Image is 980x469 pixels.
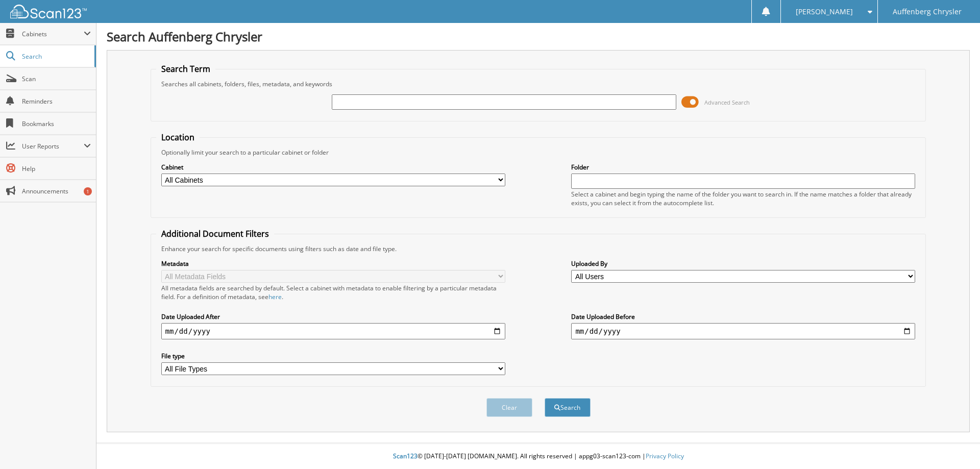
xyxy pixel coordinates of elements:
span: Scan123 [393,452,418,460]
span: Reminders [22,97,91,106]
img: scan123-logo-white.svg [10,5,87,18]
h1: Search Auffenberg Chrysler [107,28,970,45]
div: Searches all cabinets, folders, files, metadata, and keywords [156,80,921,88]
span: Advanced Search [704,98,750,106]
label: File type [161,352,505,360]
span: Announcements [22,187,91,195]
span: Auffenberg Chrysler [893,9,962,15]
label: Uploaded By [571,259,915,268]
span: [PERSON_NAME] [796,9,853,15]
label: Date Uploaded Before [571,312,915,321]
div: Select a cabinet and begin typing the name of the folder you want to search in. If the name match... [571,190,915,207]
span: Bookmarks [22,119,91,128]
span: Search [22,52,89,61]
div: © [DATE]-[DATE] [DOMAIN_NAME]. All rights reserved | appg03-scan123-com | [96,444,980,469]
legend: Additional Document Filters [156,228,274,239]
a: here [268,292,282,301]
div: All metadata fields are searched by default. Select a cabinet with metadata to enable filtering b... [161,284,505,301]
a: Privacy Policy [646,452,684,460]
input: end [571,323,915,339]
input: start [161,323,505,339]
span: User Reports [22,142,84,151]
span: Scan [22,75,91,83]
label: Cabinet [161,163,505,171]
label: Folder [571,163,915,171]
span: Help [22,164,91,173]
legend: Location [156,132,200,143]
button: Clear [486,398,532,417]
label: Date Uploaded After [161,312,505,321]
legend: Search Term [156,63,215,75]
button: Search [545,398,591,417]
label: Metadata [161,259,505,268]
div: Enhance your search for specific documents using filters such as date and file type. [156,244,921,253]
span: Cabinets [22,30,84,38]
div: Optionally limit your search to a particular cabinet or folder [156,148,921,157]
div: 1 [84,187,92,195]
